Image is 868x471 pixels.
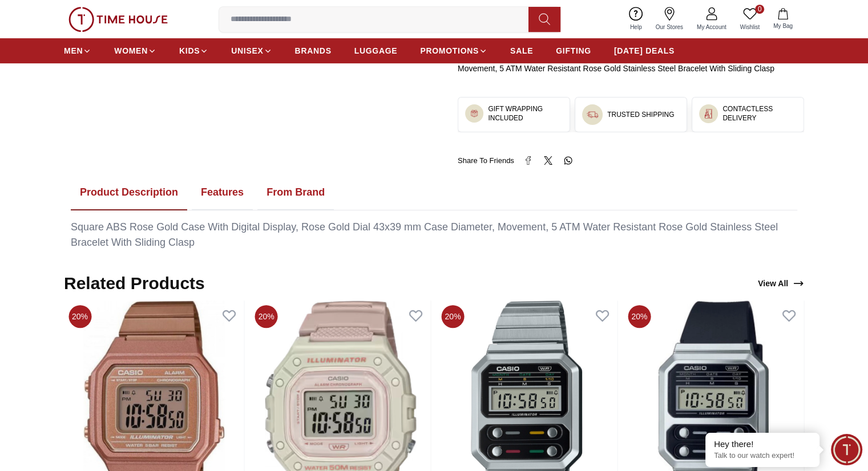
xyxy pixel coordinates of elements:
[231,45,263,56] span: UNISEX
[470,109,479,118] img: ...
[736,23,764,31] span: Wishlist
[831,434,862,465] div: Chat Widget
[556,45,591,56] span: GIFTING
[649,5,690,34] a: Our Stores
[510,45,533,56] span: SALE
[71,220,797,250] div: Square ABS Rose Gold Case With Digital Display, Rose Gold Dial 43x39 mm Case Diameter, Movement, ...
[295,45,332,56] span: BRANDS
[614,45,675,56] span: [DATE] DEALS
[114,45,148,56] span: WOMEN
[114,40,156,61] a: WOMEN
[628,305,651,328] span: 20%
[231,40,272,61] a: UNISEX
[651,23,688,31] span: Our Stores
[607,110,674,119] h3: TRUSTED SHIPPING
[704,109,713,119] img: ...
[68,7,168,32] img: ...
[623,5,649,34] a: Help
[714,451,811,461] p: Talk to our watch expert!
[71,175,187,210] button: Product Description
[625,23,647,31] span: Help
[587,109,598,120] img: ...
[714,438,811,450] div: Hey there!
[68,305,91,328] span: 20%
[766,6,800,33] button: My Bag
[64,273,205,294] h2: Related Products
[510,40,533,61] a: SALE
[420,45,479,56] span: PROMOTIONS
[556,40,591,61] a: GIFTING
[692,23,731,31] span: My Account
[192,175,253,210] button: Features
[64,45,83,56] span: MEN
[255,305,278,328] span: 20%
[458,155,514,167] span: Share To Friends
[354,40,398,61] a: LUGGAGE
[488,104,563,123] h3: GIFT WRAPPING INCLUDED
[442,305,465,328] span: 20%
[354,45,398,56] span: LUGGAGE
[420,40,487,61] a: PROMOTIONS
[756,275,806,291] a: View All
[179,45,200,56] span: KIDS
[769,22,797,30] span: My Bag
[758,278,804,289] div: View All
[295,40,332,61] a: BRANDS
[257,175,334,210] button: From Brand
[722,104,797,123] h3: CONTACTLESS DELIVERY
[64,40,91,61] a: MEN
[733,5,766,34] a: 0Wishlist
[614,40,675,61] a: [DATE] DEALS
[179,40,208,61] a: KIDS
[755,5,764,14] span: 0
